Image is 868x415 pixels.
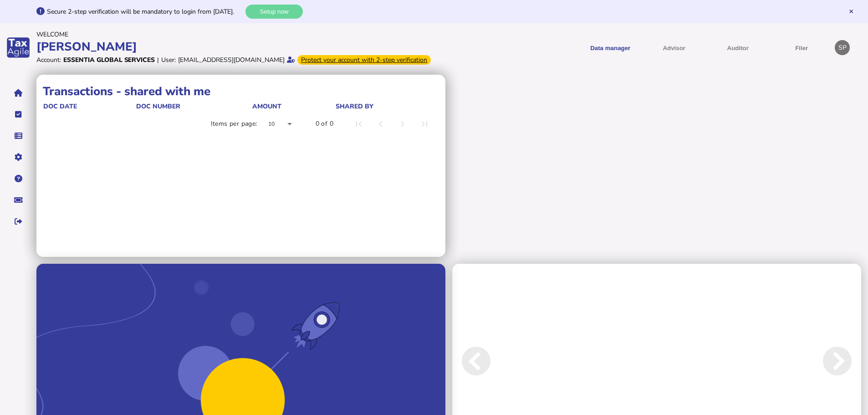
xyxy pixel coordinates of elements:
[9,169,28,188] button: Help pages
[9,83,28,102] button: Home
[316,119,333,128] div: 0 of 0
[43,83,439,99] h1: Transactions - shared with me
[63,56,155,64] div: Essentia Global Services
[287,56,295,63] i: Email verified
[245,5,303,19] button: Setup now
[43,102,77,111] div: doc date
[157,56,159,64] div: |
[211,119,257,128] div: Items per page:
[297,55,431,65] div: From Oct 1, 2025, 2-step verification will be required to login. Set it up now...
[645,36,703,59] button: Shows a dropdown of VAT Advisor options
[773,36,830,59] button: Filer
[9,126,28,145] button: Data manager
[9,105,28,124] button: Tasks
[9,190,28,210] button: Raise a support ticket
[848,8,854,15] button: Hide message
[9,212,28,231] button: Sign out
[43,102,135,111] div: doc date
[36,39,431,55] div: [PERSON_NAME]
[835,40,850,55] div: Profile settings
[336,102,437,111] div: shared by
[436,36,831,59] menu: navigate products
[252,102,335,111] div: Amount
[178,56,285,64] div: [EMAIL_ADDRESS][DOMAIN_NAME]
[47,7,243,16] div: Secure 2-step verification will be mandatory to login from [DATE].
[9,148,28,167] button: Manage settings
[36,30,431,39] div: Welcome
[582,36,639,59] button: Shows a dropdown of Data manager options
[252,102,281,111] div: Amount
[15,136,22,136] i: Data manager
[336,102,373,111] div: shared by
[136,102,251,111] div: doc number
[161,56,176,64] div: User:
[136,102,180,111] div: doc number
[36,56,61,64] div: Account:
[709,36,766,59] button: Auditor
